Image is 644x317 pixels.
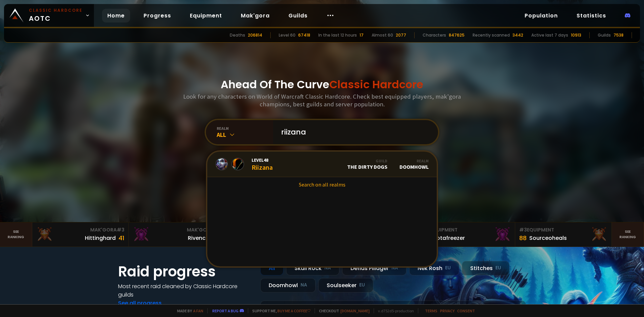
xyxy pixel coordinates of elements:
span: Level 48 [252,157,273,163]
div: 88 [519,233,527,243]
div: Equipment [519,226,607,233]
a: Mak'Gora#2Rivench100 [129,222,225,247]
a: Terms [425,308,437,313]
div: Sourceoheals [529,234,567,242]
div: Deaths [230,32,245,38]
a: a fan [193,308,203,313]
a: Privacy [440,308,454,313]
span: v. d752d5 - production [374,308,414,313]
a: Guilds [283,9,313,22]
div: 7538 [613,32,624,38]
div: 2077 [396,32,406,38]
div: 10913 [571,32,581,38]
div: Riizana [252,157,273,171]
div: 206814 [248,32,262,38]
div: Mak'Gora [36,226,124,233]
small: EU [445,265,451,271]
span: Made by [173,308,203,313]
div: Almost 60 [372,32,393,38]
div: In the last 12 hours [318,32,357,38]
div: The Dirty Dogs [347,158,387,170]
div: Doomhowl [260,278,316,293]
div: Soulseeker [318,278,373,293]
div: Realm [399,158,429,163]
a: Report a bug [212,308,238,313]
small: EU [359,282,365,288]
div: Characters [423,32,446,38]
div: Defias Pillager [342,261,407,275]
div: 3442 [513,32,523,38]
small: NA [391,265,398,271]
div: Nek'Rosh [409,261,459,275]
div: 41 [118,233,124,243]
a: Mak'gora [235,9,275,22]
a: Buy me a coffee [277,308,311,313]
div: Rivench [188,234,209,242]
span: # 3 [117,226,124,233]
div: Mak'Gora [133,226,221,233]
a: #3Equipment88Sourceoheals [515,222,612,247]
span: # 3 [519,226,527,233]
div: 17 [360,32,364,38]
div: Guilds [598,32,611,38]
h1: Ahead Of The Curve [221,76,423,93]
a: Equipment [184,9,227,22]
div: Guild [347,158,387,163]
div: Active last 7 days [531,32,568,38]
div: Stitches [462,261,509,275]
a: #2Equipment88Notafreezer [419,222,515,247]
small: Classic Hardcore [29,7,83,13]
a: Level48RiizanaGuildThe Dirty DogsRealmDoomhowl [207,152,437,177]
div: Skull Rock [286,261,339,275]
div: Hittinghard [85,234,116,242]
a: Seeranking [612,222,644,247]
small: NA [301,282,307,288]
a: [DOMAIN_NAME] [340,308,370,313]
h1: Raid progress [118,261,252,282]
div: Recently scanned [473,32,510,38]
small: EU [495,265,501,271]
a: Population [519,9,563,22]
span: AOTC [29,7,83,23]
div: 67418 [298,32,310,38]
a: See all progress [118,299,162,307]
div: All [260,261,283,275]
span: Support me, [248,308,311,313]
div: Equipment [423,226,511,233]
a: Progress [138,9,176,22]
a: Statistics [571,9,611,22]
small: NA [324,265,331,271]
a: Consent [457,308,475,313]
a: Mak'Gora#3Hittinghard41 [32,222,129,247]
a: Classic HardcoreAOTC [4,4,94,27]
h3: Look for any characters on World of Warcraft Classic Hardcore. Check best equipped players, mak'g... [180,93,464,108]
a: Home [102,9,130,22]
span: Checkout [315,308,370,313]
div: All [217,131,273,139]
div: Doomhowl [399,158,429,170]
span: Classic Hardcore [329,77,423,92]
a: Search on all realms [207,177,437,192]
h4: Most recent raid cleaned by Classic Hardcore guilds [118,282,252,299]
input: Search a character... [277,120,430,144]
div: realm [217,126,273,131]
div: Notafreezer [433,234,465,242]
div: 847625 [449,32,465,38]
div: Level 60 [279,32,296,38]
